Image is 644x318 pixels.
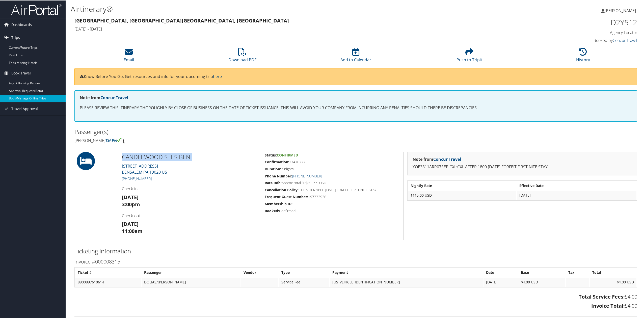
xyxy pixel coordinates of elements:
[100,94,128,100] a: Concur Travel
[265,187,399,192] h5: CXL AFTER 1800 [DATE] FORFEIT FIRST NITE STAY
[241,268,278,277] th: Vendor
[408,190,516,199] td: $115.00 USD
[265,180,282,185] strong: Rate Info:
[613,37,637,43] a: Concur Travel
[122,152,257,161] h2: CANDLEWOOD STES BEN
[517,181,636,190] th: Effective Date
[75,277,141,286] td: 8900897610614
[11,3,62,15] img: airportal-logo.png
[80,104,632,111] p: PLEASE REVIEW THIS ITINERARY THOROUGHLY BY CLOSE OF BUSINESS ON THE DATE OF TICKET ISSUANCE. THIS...
[457,50,482,62] a: Push to Tripit
[413,163,632,170] p: YOE3311ARR07SEP CXL:CXL AFTER 1800 [DATE] FORFEIT FIRST NITE STAY
[80,94,128,100] strong: Note from
[265,194,308,199] strong: Frequent Guest Number:
[11,18,32,31] span: Dashboards
[265,152,277,157] strong: Status:
[75,268,141,277] th: Ticket #
[124,50,134,62] a: Email
[122,227,143,234] strong: 11:00am
[518,277,565,286] td: $4.00 USD
[74,26,495,31] h4: [DATE] - [DATE]
[340,50,371,62] a: Add to Calendar
[265,194,399,199] h5: 197332926
[408,181,516,190] th: Nightly Rate
[566,268,589,277] th: Tax
[265,201,292,206] strong: Membership ID:
[265,159,399,164] h5: 27476222
[576,50,590,62] a: History
[517,190,636,199] td: [DATE]
[74,258,637,265] h3: Invoice #000008315
[590,277,636,286] td: $4.00 USD
[11,102,38,115] span: Travel Approval
[279,277,329,286] td: Service Fee
[484,268,518,277] th: Date
[74,246,637,255] h2: Ticketing Information
[228,50,256,62] a: Download PDF
[605,7,636,13] span: [PERSON_NAME]
[330,277,483,286] td: [US_VEHICLE_IDENTIFICATION_NUMBER]
[80,73,632,79] p: Know Before You Go: Get resources and info for your upcoming trip
[292,173,322,178] a: [PHONE_NUMBER]
[265,173,292,178] strong: Phone Number:
[518,268,565,277] th: Base
[265,166,399,171] h5: 7 nights
[265,159,289,164] strong: Confirmation:
[74,293,637,300] h3: $4.00
[105,137,122,142] img: tsa-precheck.png
[502,17,637,27] h1: D2Y512
[122,213,257,218] h4: Check-out
[11,66,31,79] span: Book Travel
[122,176,152,180] a: [PHONE_NUMBER]
[122,200,140,207] strong: 3:00pm
[74,302,637,309] h3: $4.00
[71,3,451,14] h1: Airtinerary®
[484,277,518,286] td: [DATE]
[601,3,641,18] a: [PERSON_NAME]
[213,73,222,79] a: here
[265,208,399,213] h5: Confirmed
[330,268,483,277] th: Payment
[413,156,461,162] strong: Note from
[433,156,461,162] a: Concur Travel
[265,166,281,171] strong: Duration:
[502,29,637,35] h4: Agency Locator
[590,268,636,277] th: Total
[122,193,139,200] strong: [DATE]
[277,152,298,157] span: Confirmed
[265,187,299,192] strong: Cancellation Policy:
[74,137,352,143] h4: [PERSON_NAME]
[74,17,289,23] strong: [GEOGRAPHIC_DATA], [GEOGRAPHIC_DATA] [GEOGRAPHIC_DATA], [GEOGRAPHIC_DATA]
[265,180,399,185] h5: Approx total is $893.55 USD
[122,185,257,191] h4: Check-in
[142,277,240,286] td: DOLIAS/[PERSON_NAME]
[279,268,329,277] th: Type
[122,220,139,227] strong: [DATE]
[265,208,279,213] strong: Booked:
[502,37,637,43] h4: Booked by
[74,127,352,136] h2: Passenger(s)
[11,31,20,43] span: Trips
[591,302,625,309] strong: Invoice Total:
[142,268,240,277] th: Passenger
[579,293,625,300] strong: Total Service Fees:
[122,163,167,174] a: [STREET_ADDRESS]BENSALEM PA 19020 US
